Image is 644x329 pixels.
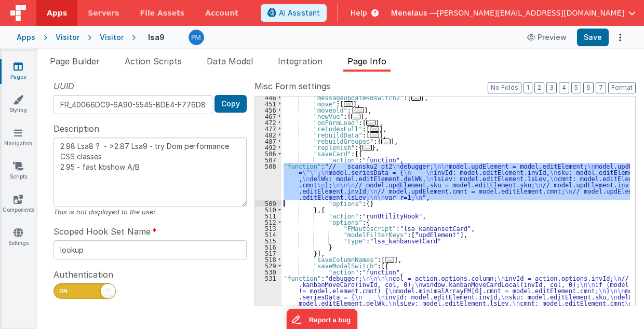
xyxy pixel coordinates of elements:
div: 512 [255,219,281,225]
span: ... [370,132,379,138]
button: AI Assistant [261,4,327,22]
span: Menelaus — [391,8,437,18]
div: 514 [255,231,281,238]
span: Misc Form settings [254,80,330,92]
div: 467 [255,113,281,119]
div: When off, visitors will not be prompted a login page. [53,304,247,314]
span: Help [351,8,367,18]
span: ... [363,145,372,150]
div: 515 [255,238,281,244]
button: 4 [559,82,569,93]
div: 446 [255,94,281,101]
span: ... [344,101,353,107]
button: 5 [571,82,581,93]
button: Menelaus — [PERSON_NAME][EMAIL_ADDRESS][DOMAIN_NAME] [391,8,636,18]
div: 511 [255,213,281,219]
div: Apps [17,32,35,43]
button: 7 [596,82,606,93]
div: Visitor [100,32,124,43]
div: 510 [255,207,281,213]
span: ... [351,114,360,119]
span: Description [53,122,99,135]
div: 492 [255,144,281,150]
div: 513 [255,225,281,231]
div: 482 [255,132,281,138]
button: No Folds [488,82,521,93]
div: Visitor [56,32,79,43]
span: ... [385,257,394,263]
span: Scoped Hook Set Name [53,225,151,238]
div: 451 [255,101,281,107]
div: 516 [255,244,281,250]
span: ... [411,95,421,101]
span: Page Builder [50,56,100,66]
h4: lsa9 [148,33,165,41]
span: File Assets [140,8,185,18]
div: 509 [255,200,281,207]
div: 508 [255,163,281,200]
button: 1 [524,82,532,93]
img: a12ed5ba5769bda9d2665f51d2850528 [189,30,204,45]
div: 487 [255,138,281,144]
span: [PERSON_NAME][EMAIL_ADDRESS][DOMAIN_NAME] [437,8,624,18]
div: This is not displayed to the user. [53,207,247,217]
button: Save [577,29,609,46]
div: 517 [255,250,281,256]
span: Page Info [347,56,386,66]
span: UUID [53,80,74,92]
span: ... [370,126,379,132]
button: Options [613,30,627,45]
div: 518 [255,256,281,263]
button: Copy [214,95,247,113]
span: Integration [278,56,323,66]
div: 477 [255,126,281,132]
span: Apps [47,8,67,18]
button: 2 [534,82,544,93]
div: 472 [255,119,281,126]
span: AI Assistant [279,8,320,18]
div: 456 [255,107,281,113]
span: Authentication [53,268,113,281]
span: Data Model [207,56,253,66]
div: 530 [255,269,281,275]
span: ... [381,139,391,144]
span: Action Scripts [125,56,182,66]
div: 529 [255,263,281,269]
div: 506 [255,150,281,157]
button: Format [608,82,636,93]
button: 6 [583,82,594,93]
button: 3 [546,82,557,93]
button: Preview [521,29,573,46]
div: 507 [255,157,281,163]
span: ... [355,107,364,113]
span: Servers [88,8,119,18]
span: ... [366,120,375,126]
